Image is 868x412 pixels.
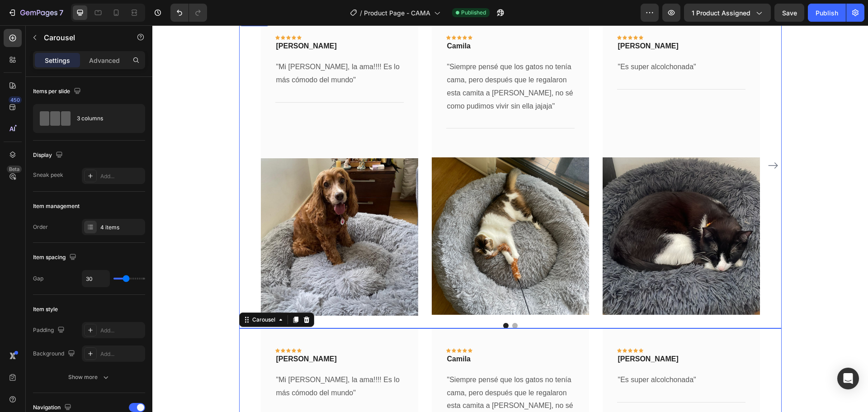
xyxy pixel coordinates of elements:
[816,8,838,18] div: Publish
[100,350,143,358] div: Add...
[613,133,628,147] button: Carousel Next Arrow
[364,8,430,18] span: Product Page - CAMA
[100,223,143,232] div: 4 items
[82,270,109,287] input: Auto
[9,96,22,104] div: 450
[170,4,207,22] div: Undo/Redo
[295,348,421,400] p: "Siempre pensé que los gatos no tenía cama, pero después que le regalaron esta camita a [PERSON_N...
[360,8,362,18] span: /
[295,35,421,87] p: "Siempre pensé que los gatos no tenía cama, pero después que le regalaron esta camita a [PERSON_N...
[466,348,592,361] p: "Es super alcolchonada"
[152,25,868,412] iframe: Design area
[44,32,121,43] p: Carousel
[466,15,592,26] p: [PERSON_NAME]
[684,4,771,22] button: 1 product assigned
[808,4,846,22] button: Publish
[33,171,63,179] div: Sneak peek
[466,35,592,48] p: "Es super alcolchonada"
[837,368,859,389] div: Open Intercom Messenger
[77,108,132,129] div: 3 columns
[100,172,143,180] div: Add...
[351,298,356,303] button: Dot
[33,149,65,161] div: Display
[33,369,145,385] button: Show more
[100,327,143,335] div: Add...
[279,132,437,289] img: gempages_577770645639660306-2829e889-667c-4223-ac81-18c3edaad6a1.jpg
[4,4,67,22] button: 7
[360,298,365,303] button: Dot
[461,9,486,17] span: Published
[466,328,592,339] p: [PERSON_NAME]
[33,305,58,313] div: Item style
[450,132,608,289] img: gempages_577770645639660306-34c0adf2-9785-4ac8-8789-b1df673f179d.jpg
[33,348,77,360] div: Background
[33,251,78,264] div: Item spacing
[89,56,120,65] p: Advanced
[98,290,125,298] div: Carousel
[33,85,83,98] div: Items per slide
[124,348,250,374] p: "Mi [PERSON_NAME], la ama!!!! Es lo más cómodo del mundo"
[7,166,22,173] div: Beta
[33,223,48,231] div: Order
[782,9,797,17] span: Save
[295,328,421,339] p: Camila
[33,324,66,336] div: Padding
[124,328,184,339] p: [PERSON_NAME]
[59,7,63,18] p: 7
[68,373,110,382] div: Show more
[33,275,43,283] div: Gap
[45,56,70,65] p: Settings
[692,8,750,18] span: 1 product assigned
[33,202,80,210] div: Item management
[774,4,804,22] button: Save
